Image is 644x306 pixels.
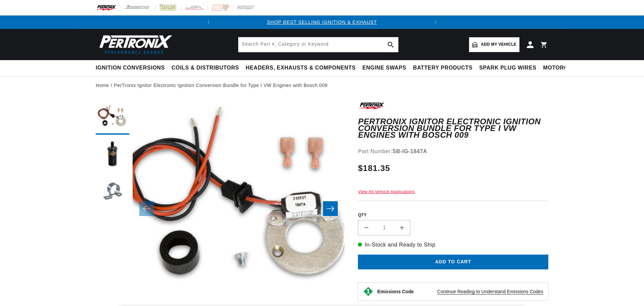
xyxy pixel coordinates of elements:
[79,15,565,29] slideshow-component: Translation missing: en.sections.announcements.announcement_bar
[363,286,374,297] img: Emissions code
[172,64,239,72] span: Coils & Distributors
[358,241,548,249] p: In-Stock and Ready to Ship
[96,138,129,172] button: Load image 2 in gallery view
[383,37,398,52] button: search button
[359,60,410,76] summary: Engine Swaps
[215,18,429,26] div: 1 of 2
[358,118,548,139] h1: PerTronix Ignitor Electronic Ignition Conversion Bundle for Type I VW Engines with Bosch 009
[267,19,377,25] a: SHOP BEST SELLING IGNITION & EXHAUST
[358,147,548,156] div: Part Number:
[476,60,540,76] summary: Spark Plug Wires
[377,289,414,294] strong: Emissions Code
[413,64,472,72] span: Battery Products
[96,101,129,135] button: Load image 1 in gallery view
[362,64,406,72] span: Engine Swaps
[410,60,476,76] summary: Battery Products
[543,64,583,72] span: Motorcycle
[246,64,356,72] span: Headers, Exhausts & Components
[96,33,173,56] img: Pertronix
[242,60,359,76] summary: Headers, Exhausts & Components
[393,148,427,154] strong: SB-IG-1847A
[323,201,338,216] button: Slide right
[540,60,587,76] summary: Motorcycle
[358,189,415,194] a: View All Vehicle Applications
[238,37,398,52] input: Search Part #, Category or Keyword
[96,175,129,209] button: Load image 3 in gallery view
[139,201,154,216] button: Slide left
[469,37,519,52] a: Add my vehicle
[114,82,328,89] a: PerTronix Ignitor Electronic Ignition Conversion Bundle for Type I VW Engines with Bosch 009
[202,15,215,29] button: Translation missing: en.sections.announcements.previous_announcement
[96,82,109,89] a: Home
[377,289,543,295] button: Emissions CodeContinue Reading to Understand Emissions Codes
[96,64,165,72] span: Ignition Conversions
[168,60,242,76] summary: Coils & Distributors
[358,255,548,270] button: Add to cart
[429,15,442,29] button: Translation missing: en.sections.announcements.next_announcement
[481,41,516,48] span: Add my vehicle
[96,82,548,89] nav: breadcrumbs
[358,162,390,174] span: $181.35
[96,60,168,76] summary: Ignition Conversions
[437,289,543,295] p: Continue Reading to Understand Emissions Codes
[215,18,429,26] div: Announcement
[358,212,548,218] label: QTY
[479,64,536,72] span: Spark Plug Wires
